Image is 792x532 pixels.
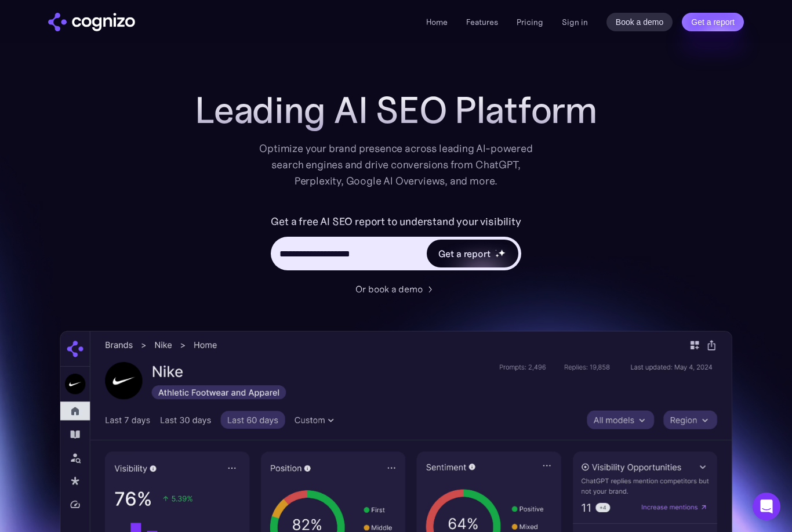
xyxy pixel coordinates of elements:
div: Get a report [438,247,491,260]
a: home [48,13,135,31]
img: cognizo logo [48,13,135,31]
a: Get a reportstarstarstar [426,238,519,269]
form: Hero URL Input Form [271,212,521,276]
div: Or book a demo [355,282,423,296]
a: Book a demo [606,13,673,31]
a: Features [466,17,498,27]
a: Home [426,17,448,27]
img: star [499,249,506,256]
img: star [495,249,497,251]
div: Optimize your brand presence across leading AI-powered search engines and drive conversions from ... [253,140,539,189]
label: Get a free AI SEO report to understand your visibility [271,212,521,231]
a: Get a report [682,13,744,31]
h1: Leading AI SEO Platform [195,89,597,131]
a: Pricing [517,17,543,27]
a: Sign in [562,15,588,29]
a: Or book a demo [355,282,437,296]
div: Open Intercom Messenger [753,493,780,520]
img: star [495,254,499,258]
